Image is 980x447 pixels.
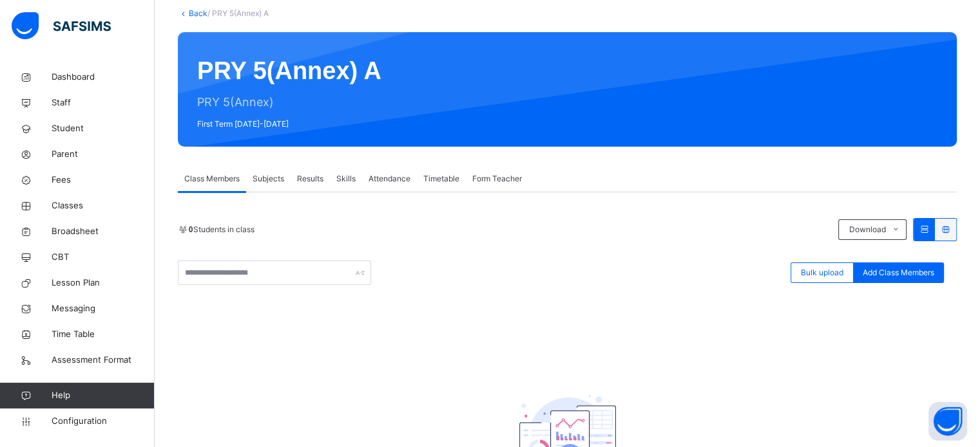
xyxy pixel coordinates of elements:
[849,224,885,235] span: Download
[52,148,155,161] span: Parent
[253,173,284,185] span: Subjects
[52,302,155,315] span: Messaging
[184,173,240,185] span: Class Members
[52,199,155,212] span: Classes
[863,267,934,278] span: Add Class Members
[52,96,155,109] span: Staff
[336,173,356,185] span: Skills
[52,122,155,135] span: Student
[52,328,155,341] span: Time Table
[52,174,155,187] span: Fees
[52,354,155,367] span: Assessment Format
[12,12,111,39] img: safsims
[52,225,155,238] span: Broadsheet
[472,173,522,185] span: Form Teacher
[189,225,193,234] b: 0
[801,267,843,278] span: Bulk upload
[297,173,323,185] span: Results
[52,389,154,402] span: Help
[369,173,410,185] span: Attendance
[52,251,155,264] span: CBT
[52,71,155,84] span: Dashboard
[207,8,269,18] span: / PRY 5(Annex) A
[423,173,459,185] span: Timetable
[52,277,155,289] span: Lesson Plan
[928,402,967,441] button: Open asap
[189,8,207,18] a: Back
[52,415,154,428] span: Configuration
[189,224,255,235] span: Students in class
